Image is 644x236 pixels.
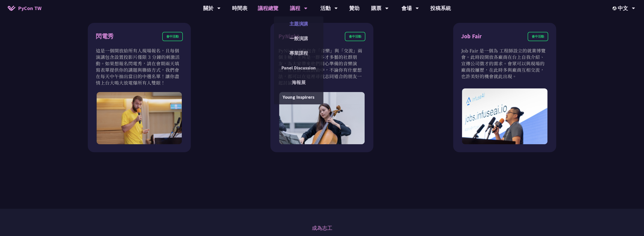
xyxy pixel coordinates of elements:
[274,91,323,103] a: Young Inspirers
[162,32,183,41] div: 會中活動
[18,4,41,12] span: PyCon TW
[8,6,15,11] img: Home icon of PyCon TW 2025
[528,32,548,41] div: 會中活動
[279,92,365,144] img: PyNight
[462,88,547,144] img: Job Fair
[345,32,365,41] div: 會中活動
[97,92,182,144] img: Lightning Talk
[461,47,548,79] p: Job Fair 是一個為 工程師設立的就業博覽會。此時段開放各廠商在台上自我介紹、宣傳公司徵才的需求。會眾可以與現場的廠商投屨歷，在此時多與廠商互相交流，也許美好的機會就此出現。
[274,32,323,44] a: 一般演講
[96,32,114,41] div: 閃電秀
[274,18,323,30] a: 主題演講
[461,32,482,41] div: Job Fair
[3,2,47,15] a: PyCon TW
[274,47,323,59] a: 專業課程
[613,6,618,10] img: Locale Icon
[274,62,323,74] a: Panel Discussion
[274,76,323,88] a: 海報展
[96,47,183,86] p: 這是一個開放給所有人現場報名，且每個演講包含設置投影片僅限 3 分鐘的刺激活動。如果想報名閃電秀，請在會期兩天填寫表單提供你的講題與聯絡方式，我們會在每天中午抽出當日的中選名單！讓你盡情上台大鳴...
[312,224,332,232] a: 成為志工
